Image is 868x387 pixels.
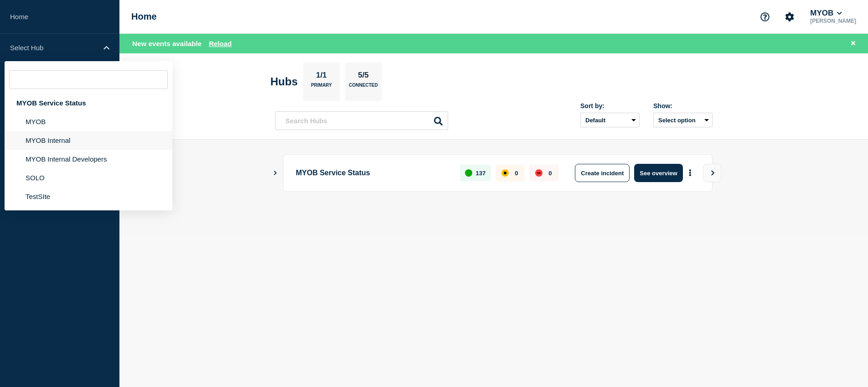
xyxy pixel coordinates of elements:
button: Support [755,7,775,26]
div: MYOB Service Status [5,94,172,112]
button: Create incident [575,164,630,182]
button: MYOB [808,9,844,18]
p: [PERSON_NAME] [808,18,858,24]
div: Show: [653,102,713,110]
li: MYOB Internal Developers [5,150,172,168]
li: SOLO [5,168,172,187]
p: 1/1 [313,71,331,83]
p: Connected [349,83,377,92]
div: down [535,169,542,177]
li: MYOB [5,112,172,131]
p: MYOB Service Status [296,164,449,182]
button: Reload [209,40,232,47]
h1: Home [131,11,157,22]
p: 0 [548,170,552,177]
button: Show Connected Hubs [273,170,278,177]
select: Sort by [580,113,640,127]
button: Account settings [780,7,799,26]
button: Select option [653,113,713,127]
li: TestSIte [5,187,172,206]
li: MYOB Internal [5,131,172,150]
button: View [703,164,721,182]
p: 137 [476,170,486,177]
p: Select Hub [10,44,98,52]
p: 0 [515,170,518,177]
p: Primary [311,83,332,92]
div: Sort by: [580,102,640,110]
h2: Hubs [270,75,298,88]
button: See overview [634,164,682,182]
div: up [465,169,472,177]
div: affected [501,169,509,177]
input: Search Hubs [275,111,448,130]
span: New events available [132,40,201,47]
button: More actions [684,165,696,182]
p: 5/5 [355,71,372,83]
